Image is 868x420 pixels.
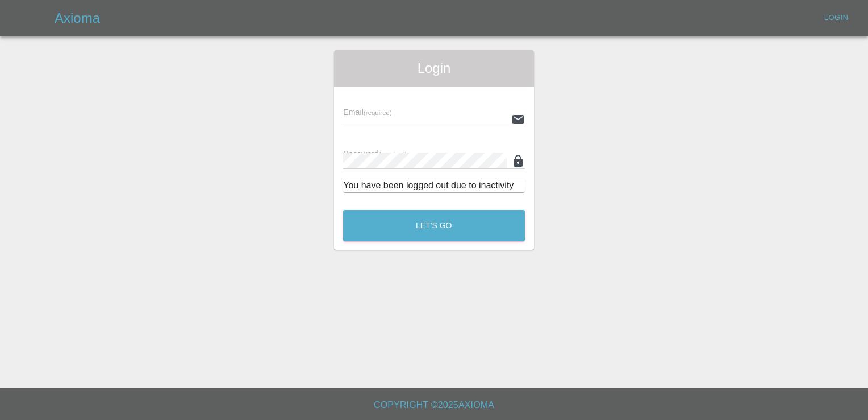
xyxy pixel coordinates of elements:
[343,210,525,241] button: Let's Go
[379,151,407,158] small: (required)
[364,109,392,116] small: (required)
[343,108,391,117] span: Email
[818,9,854,27] a: Login
[9,397,859,413] h6: Copyright © 2025 Axioma
[343,149,407,158] span: Password
[55,9,100,27] h5: Axioma
[343,179,525,192] div: You have been logged out due to inactivity
[343,59,525,77] span: Login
